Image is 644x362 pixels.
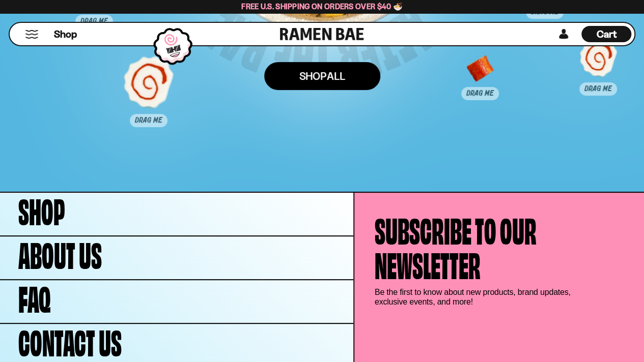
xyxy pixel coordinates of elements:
a: Shop ALl [264,62,380,90]
span: Shop [54,27,77,41]
span: Cart [597,28,617,40]
span: Free U.S. Shipping on Orders over $40 🍜 [241,2,403,11]
p: Be the first to know about new products, brand updates, exclusive events, and more! [375,287,578,307]
h4: Subscribe to our newsletter [375,211,537,280]
div: Cart [581,23,631,45]
span: Contact Us [18,323,122,357]
button: Mobile Menu Trigger [25,30,39,39]
span: FAQ [18,279,51,314]
a: Shop [54,26,77,42]
span: About Us [18,235,102,270]
span: Shop [18,192,65,226]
